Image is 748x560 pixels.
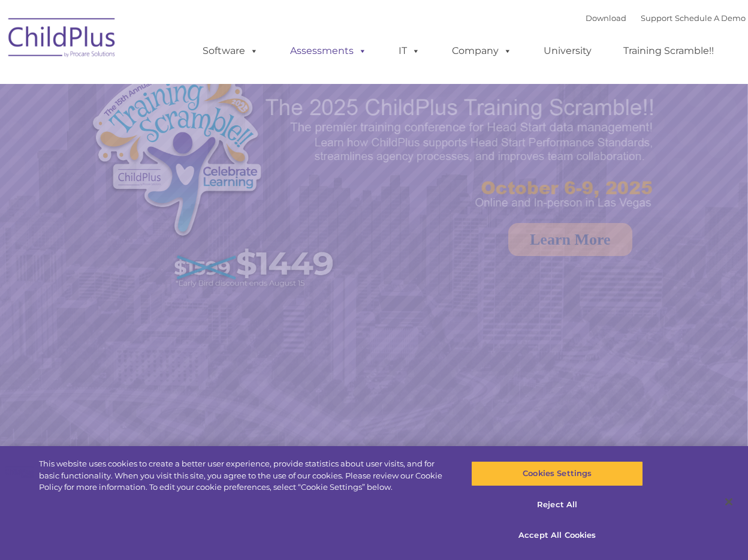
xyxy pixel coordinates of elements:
img: ChildPlus by Procare Solutions [2,10,122,70]
a: Support [641,13,672,23]
a: Company [440,39,524,63]
a: IT [387,39,432,63]
button: Cookies Settings [471,461,643,486]
div: This website uses cookies to create a better user experience, provide statistics about user visit... [39,458,449,493]
button: Close [716,489,742,515]
a: Software [191,39,270,63]
a: Training Scramble!! [611,39,726,63]
button: Reject All [471,492,643,517]
a: Download [586,13,626,23]
a: Assessments [278,39,379,63]
a: University [532,39,604,63]
a: Learn More [508,223,632,256]
a: Schedule A Demo [675,13,746,23]
font: | [586,13,746,23]
button: Accept All Cookies [471,523,643,548]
